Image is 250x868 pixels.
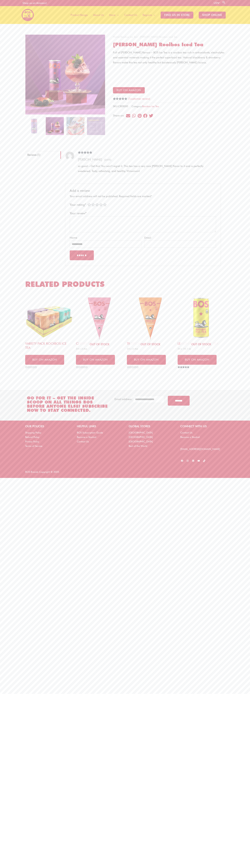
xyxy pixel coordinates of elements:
a: Search button [222,1,226,4]
img: BOS_Icy_Cherry [76,294,123,341]
span: 24 x 3.4oz [127,347,174,350]
a: Contact Us [77,440,89,443]
a: [GEOGRAPHIC_DATA] [129,431,153,434]
h1: [PERSON_NAME] Rooibos Iced Tea [113,42,225,48]
a: Regions [140,6,158,24]
a: Contact Us [122,6,140,24]
div: Share on: [113,114,126,117]
a: Home [113,35,120,38]
a: SHOP ONLINE [196,6,228,24]
h2: Variety Pack Rooibos Ice Tea [25,341,72,350]
a: 3 of 5 stars [95,203,99,206]
h2: GLOBAL STORES [129,424,173,428]
a: More [107,6,122,24]
a: Out of stock Tropical Fruit Ice24 x 3.4oz [127,294,174,351]
div: Share on twitter [149,113,154,118]
a: Out of stock Cherry Fruit Icy24 x 3.4oz [76,294,123,351]
span: Required fields are marked [119,195,152,198]
span: Out of stock [79,341,120,349]
label: Email address: [115,398,132,401]
nav: GLOBAL STORES [129,430,173,448]
span: Regions [143,10,152,20]
img: BOS_Icy_Tropical [127,294,174,341]
h2: OUR POLICIES [25,424,70,428]
a: Shipping Policy [25,431,41,434]
div: Share on pinterest [137,113,142,118]
span: 24 x 10.1 oz [178,347,225,350]
nav: OUR POLICIES [25,430,70,448]
a: Terms of Service [25,445,42,447]
span: Find Us in Store [161,12,193,19]
a: Refund Policy [25,436,39,438]
a: Become a Stockist [77,436,96,438]
span: Contact Us [124,10,137,20]
a: [GEOGRAPHIC_DATA] [129,440,153,443]
span: SKU: [113,104,128,109]
img: BOS United States [22,9,34,21]
img: Berry Rooibos Iced Tea [25,117,43,135]
label: Your rating [70,202,88,208]
label: Your review [70,211,88,215]
img: berry [25,35,105,114]
span: 1 [129,97,130,100]
a: (1customer review) [128,97,150,100]
label: Name [70,235,88,240]
a: About Us [90,6,107,24]
a: BUY ON AMAZON [76,355,115,365]
a: BUY ON AMAZON [127,355,166,365]
h2: Cherry Fruit Icy [76,341,123,346]
span: Out of stock [180,341,222,349]
img: Lemon Rooibos Iced Tea [178,294,225,341]
span: Product Range [71,10,88,20]
div: Share on email [126,113,131,118]
h2: Go for it – get the inside scoop on all things BOS before anyone else! Subscribe now to stay conn... [27,396,111,412]
span: Rated out of 5 [178,366,190,376]
img: BERRY-2 (1) [66,117,84,135]
a: Rest of the World [129,445,147,447]
a: 4 of 5 stars [99,203,103,206]
a: [GEOGRAPHIC_DATA] [129,436,153,438]
a: Privacy Policy [25,440,39,443]
nav: Site Navigation [65,6,228,24]
div: BOS Brands Copyright © 2025 [22,470,125,474]
a: BOS Subscription Guide [77,431,103,434]
h2: HELPFUL LINKS [77,424,121,428]
span: Add a review [70,185,90,193]
h2: Tropical Fruit Ice [127,341,174,346]
h2: CONNECT WITH US [180,424,225,428]
span: Category: [132,104,159,109]
span: Rated out of 5 based on customer rating [113,97,127,112]
h2: Lemon Rooibos Iced Tea [178,341,225,346]
a: 5 of 5 stars [103,203,107,206]
img: berry [46,117,64,135]
span: SHOP ONLINE [199,12,226,19]
a: Out of stock Lemon Rooibos Iced Tea24 x 10.1 oz [178,294,225,351]
a: 1 of 5 stars [88,203,91,206]
nav: HELPFUL LINKS [77,430,121,444]
a: US [214,1,219,5]
span: More [109,10,115,20]
nav: CONNECT WITH US [180,430,225,439]
span: Your email address will not be published. [70,195,118,198]
div: Share on whatsapp [132,113,136,118]
span: 1 [113,97,114,104]
a: 2 of 5 stars [91,203,95,206]
span: About Us [93,10,104,20]
label: Email [144,235,162,240]
div: Share on facebook [143,113,148,118]
span: Rated out of 5 [78,151,92,161]
a: Rooibos Ice Tea [142,105,159,108]
a: Reviews (1) [25,151,61,159]
span: 24 x 3.4oz [76,347,123,350]
a: Variety Pack Rooibos Ice Tea [25,294,72,351]
a: Contact Us [180,431,192,434]
img: Berry Rooibos Iced Tea - Image 4 [87,117,105,135]
a: BUY ON AMAZON [178,355,217,365]
span: CBER300 [118,105,128,108]
h2: Related products [25,279,225,289]
a: [EMAIL_ADDRESS][DOMAIN_NAME] [180,448,220,450]
a: Become a Stockist [180,436,200,438]
a: Rooibos Ice Tea [121,35,137,38]
img: Variety Pack Rooibos Ice Tea [25,294,72,341]
p: so good – Get this! You won’t regret it. This tea has a very nice [PERSON_NAME] flavor to it and ... [78,164,217,174]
